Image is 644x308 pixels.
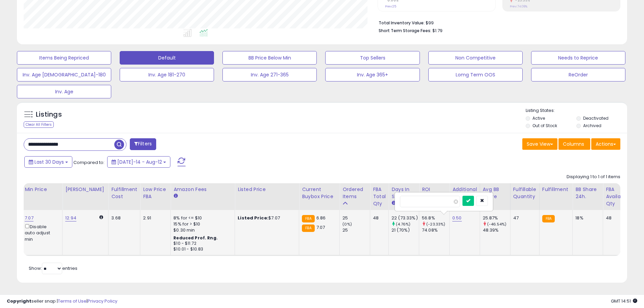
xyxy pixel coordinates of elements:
button: [DATE]-14 - Aug-12 [107,156,170,168]
div: 18% [575,215,598,221]
span: 7.07 [316,224,325,231]
div: Current Buybox Price [302,186,337,200]
div: Ordered Items [342,186,367,200]
b: Reduced Prof. Rng. [173,235,218,241]
div: Amazon Fees [173,186,232,193]
span: Show: entries [29,265,77,271]
div: 48 [606,215,625,221]
a: 0.50 [452,215,462,221]
b: Short Term Storage Fees: [379,28,431,33]
button: Inv. Age [17,85,111,98]
span: Compared to: [73,159,104,166]
small: (4.76%) [396,221,410,227]
button: Items Being Repriced [17,51,111,65]
button: ReOrder [531,68,625,81]
a: Terms of Use [58,298,87,304]
div: $0.30 min [173,227,230,233]
div: 15% for > $10 [173,221,230,227]
div: BB Share 24h. [575,186,600,200]
div: 21 (70%) [391,227,419,233]
div: ROI [422,186,447,193]
a: 7.07 [25,215,33,221]
button: Filters [130,138,156,150]
button: Inv. Age 365+ [325,68,420,81]
label: Deactivated [583,115,609,121]
button: Actions [591,138,620,150]
b: Total Inventory Value: [379,20,425,26]
small: Days In Stock. [391,200,396,206]
button: Non Competitive [428,51,523,65]
div: Fulfillment Cost [111,186,137,200]
button: Inv. Age 181-270 [120,68,214,81]
button: Needs to Reprice [531,51,625,65]
div: Low Price FBA [143,186,168,200]
div: 2.91 [143,215,165,221]
small: Prev: 25 [385,4,396,8]
div: Listed Price [238,186,296,193]
span: 2025-09-12 14:51 GMT [611,298,637,304]
div: 22 (73.33%) [391,215,419,221]
div: seller snap | | [7,298,117,305]
small: (-46.54%) [487,221,506,227]
div: 8% for <= $10 [173,215,230,221]
div: 74.08% [422,227,449,233]
div: Fulfillment [542,186,570,193]
li: $99 [379,18,615,26]
small: (0%) [342,221,352,227]
div: [PERSON_NAME] [65,186,105,193]
button: Top Sellers [325,51,420,65]
div: $10 - $11.72 [173,241,230,246]
small: FBA [302,215,314,222]
div: $10.01 - $10.83 [173,246,230,252]
b: Listed Price: [238,215,268,221]
p: Listing States: [526,108,627,114]
button: Inv. Age [DEMOGRAPHIC_DATA]-180 [17,68,111,81]
a: Privacy Policy [88,298,117,304]
div: FBA Available Qty [606,186,628,207]
span: Last 30 Days [34,159,64,165]
h5: Listings [36,110,62,119]
span: [DATE]-14 - Aug-12 [117,159,162,165]
div: 56.8% [422,215,449,221]
label: Active [532,115,545,121]
div: 3.68 [111,215,135,221]
small: FBA [302,224,314,232]
a: 12.94 [65,215,76,221]
small: FBA [542,215,555,222]
div: Disable auto adjust min [25,223,57,242]
div: 48 [373,215,383,221]
small: Amazon Fees. [173,193,177,199]
div: Fulfillable Quantity [513,186,536,200]
div: Clear All Filters [24,121,54,128]
strong: Copyright [7,298,31,304]
div: Avg BB Share [483,186,507,200]
div: Days In Stock [391,186,416,200]
div: Min Price [25,186,59,193]
button: Save View [522,138,557,150]
div: 25.87% [483,215,510,221]
button: BB Price Below Min [222,51,317,65]
div: Displaying 1 to 1 of 1 items [567,174,620,180]
div: 48.39% [483,227,510,233]
div: 25 [342,227,370,233]
small: Prev: 74.08% [510,4,527,8]
div: FBA Total Qty [373,186,386,207]
small: (-23.33%) [426,221,445,227]
div: $7.07 [238,215,294,221]
div: 25 [342,215,370,221]
div: 47 [513,215,534,221]
button: Columns [558,138,590,150]
label: Out of Stock [532,123,557,128]
div: Additional Cost [452,186,477,200]
button: Lomg Term OOS [428,68,523,81]
button: Last 30 Days [24,156,72,168]
button: Default [120,51,214,65]
label: Archived [583,123,601,128]
span: $1.79 [432,27,443,34]
span: Columns [563,141,584,147]
span: 6.86 [316,215,326,221]
button: Inv. Age 271-365 [222,68,317,81]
